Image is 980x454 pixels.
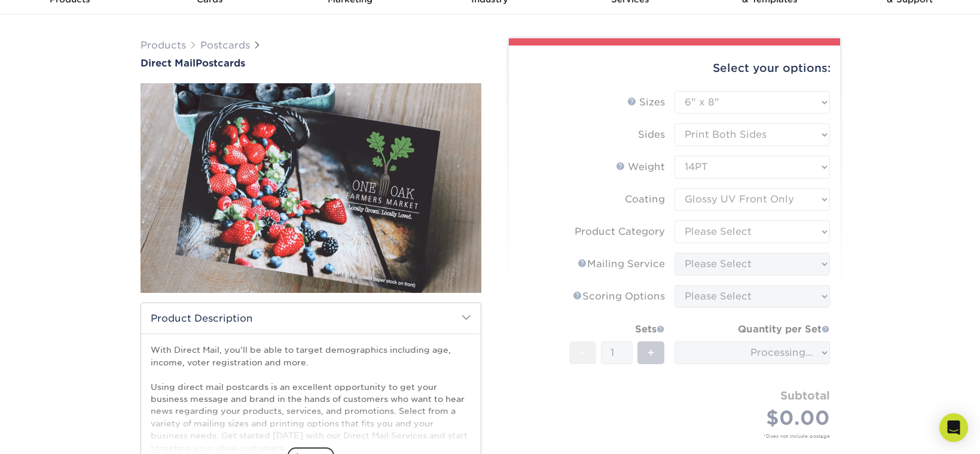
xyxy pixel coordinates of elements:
h1: Postcards [141,57,481,69]
a: Products [141,40,186,51]
div: Select your options: [518,46,831,91]
iframe: Google Customer Reviews [3,417,102,450]
span: Direct Mail [141,57,196,69]
a: Direct MailPostcards [141,57,481,69]
p: With Direct Mail, you’ll be able to target demographics including age, income, voter registration... [151,344,471,454]
a: Postcards [200,40,250,51]
img: Direct Mail 01 [141,70,481,306]
h2: Product Description [141,303,481,334]
div: Open Intercom Messenger [939,413,968,442]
